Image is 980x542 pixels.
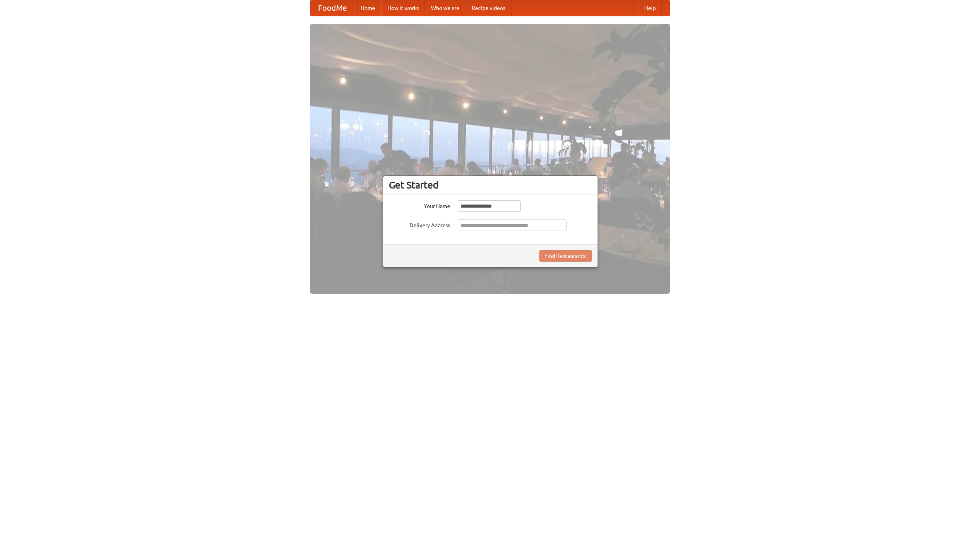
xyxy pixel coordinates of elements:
a: Recipe videos [465,0,511,16]
button: Find Restaurants! [539,250,592,262]
a: How it works [381,0,425,16]
label: Delivery Address [389,219,450,229]
a: Who we are [425,0,465,16]
a: Home [354,0,381,16]
a: Help [638,0,662,16]
label: Your Name [389,200,450,210]
h3: Get Started [389,179,592,191]
a: FoodMe [310,0,354,16]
